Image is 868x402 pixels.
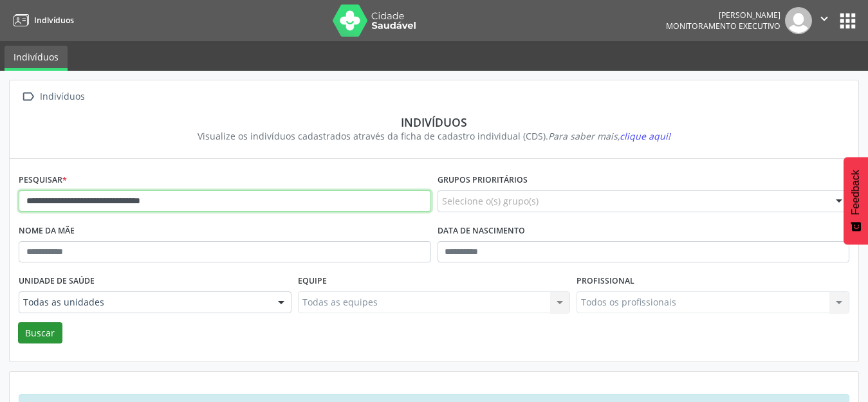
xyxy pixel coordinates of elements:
[5,46,68,71] a: Indivíduos
[666,21,780,32] span: Monitoramento Executivo
[9,10,74,31] a: Indivíduos
[438,221,525,241] label: Data de nascimento
[785,7,812,34] img: img
[817,12,831,26] i: 
[836,10,859,32] button: apps
[577,271,634,291] label: Profissional
[850,170,862,215] span: Feedback
[438,170,528,190] label: Grupos prioritários
[19,271,95,291] label: Unidade de saúde
[19,221,75,241] label: Nome da mãe
[28,115,840,129] div: Indivíduos
[34,15,74,26] span: Indivíduos
[19,87,87,106] a:  Indivíduos
[548,130,670,142] i: Para saber mais,
[23,296,265,309] span: Todas as unidades
[620,130,670,142] span: clique aqui!
[844,157,868,244] button: Feedback - Mostrar pesquisa
[19,170,67,190] label: Pesquisar
[666,10,780,21] div: [PERSON_NAME]
[812,7,836,34] button: 
[442,194,539,208] span: Selecione o(s) grupo(s)
[28,129,840,143] div: Visualize os indivíduos cadastrados através da ficha de cadastro individual (CDS).
[19,87,37,106] i: 
[37,87,87,106] div: Indivíduos
[18,322,62,344] button: Buscar
[298,271,327,291] label: Equipe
